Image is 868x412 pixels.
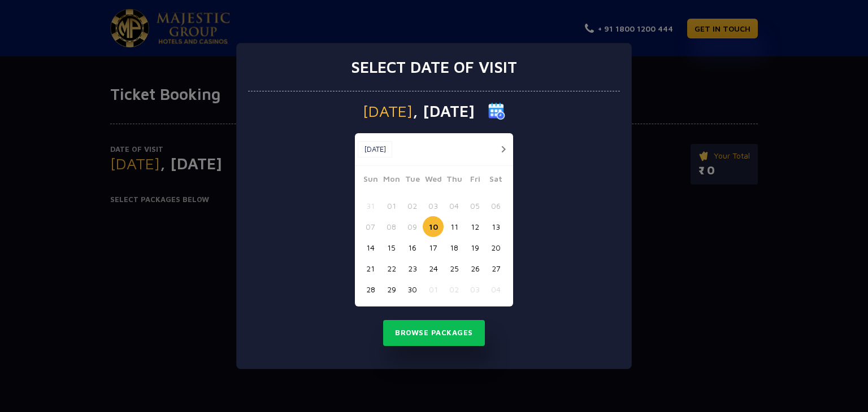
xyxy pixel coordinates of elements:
button: 08 [381,216,402,237]
span: Sat [485,173,506,189]
span: , [DATE] [413,103,475,119]
span: Wed [423,173,444,189]
button: 22 [381,258,402,279]
button: 26 [465,258,485,279]
button: 03 [465,279,485,300]
button: 25 [444,258,465,279]
button: 13 [485,216,506,237]
button: Browse Packages [383,320,485,346]
button: 02 [444,279,465,300]
button: 06 [485,195,506,216]
span: Mon [381,173,402,189]
img: calender icon [488,103,505,120]
button: 31 [360,195,381,216]
button: 02 [402,195,423,216]
button: 16 [402,237,423,258]
button: 20 [485,237,506,258]
button: 29 [381,279,402,300]
button: 28 [360,279,381,300]
button: 24 [423,258,444,279]
button: 11 [444,216,465,237]
button: 23 [402,258,423,279]
button: 15 [381,237,402,258]
span: [DATE] [363,103,413,119]
button: 01 [381,195,402,216]
span: Sun [360,173,381,189]
button: 21 [360,258,381,279]
button: 27 [485,258,506,279]
span: Fri [465,173,485,189]
button: 14 [360,237,381,258]
span: Tue [402,173,423,189]
button: 10 [423,216,444,237]
button: 04 [485,279,506,300]
span: Thu [444,173,465,189]
button: 09 [402,216,423,237]
button: 04 [444,195,465,216]
h3: Select date of visit [351,58,517,77]
button: [DATE] [358,141,392,158]
button: 05 [465,195,485,216]
button: 18 [444,237,465,258]
button: 07 [360,216,381,237]
button: 01 [423,279,444,300]
button: 12 [465,216,485,237]
button: 19 [465,237,485,258]
button: 30 [402,279,423,300]
button: 03 [423,195,444,216]
button: 17 [423,237,444,258]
